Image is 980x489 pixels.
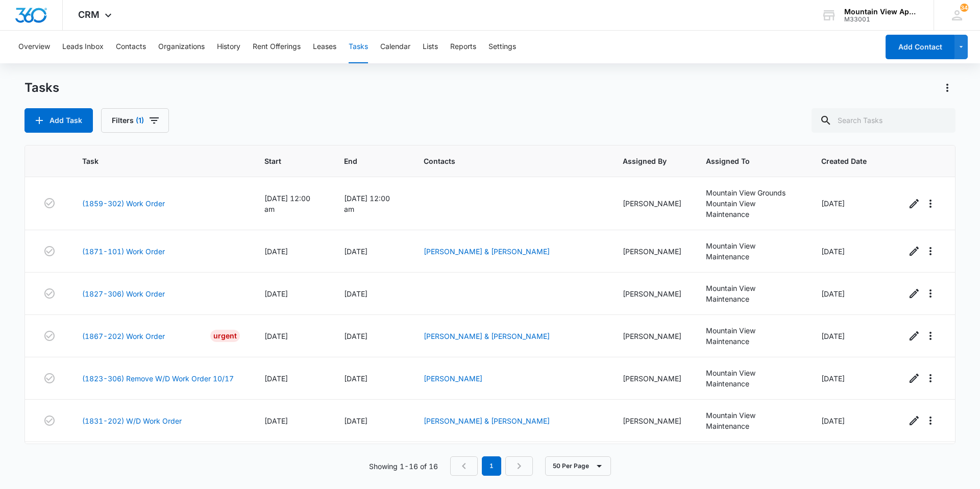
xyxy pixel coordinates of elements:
[264,374,288,383] span: [DATE]
[264,156,305,166] span: Start
[706,198,797,219] div: Mountain View Maintenance
[960,4,968,12] div: notifications count
[623,415,681,426] div: [PERSON_NAME]
[844,8,919,16] div: account name
[82,288,165,299] a: (1827-306) Work Order
[450,456,533,476] nav: Pagination
[344,417,367,425] span: [DATE]
[217,31,240,63] button: History
[101,108,169,133] button: Filters(1)
[424,374,482,383] a: [PERSON_NAME]
[482,456,501,476] em: 1
[706,156,782,166] span: Assigned To
[960,4,968,12] span: 34
[264,289,288,298] span: [DATE]
[821,374,845,383] span: [DATE]
[62,31,104,63] button: Leads Inbox
[821,417,845,425] span: [DATE]
[623,246,681,257] div: [PERSON_NAME]
[424,247,550,256] a: [PERSON_NAME] & [PERSON_NAME]
[313,31,336,63] button: Leases
[210,330,240,342] div: Urgent
[24,108,93,133] button: Add Task
[82,415,182,426] a: (1831-202) W/D Work Order
[344,194,390,213] span: [DATE] 12:00 am
[423,31,438,63] button: Lists
[623,198,681,209] div: [PERSON_NAME]
[349,31,368,63] button: Tasks
[116,31,146,63] button: Contacts
[821,332,845,340] span: [DATE]
[82,198,165,209] a: (1859-302) Work Order
[18,31,50,63] button: Overview
[706,283,797,304] div: Mountain View Maintenance
[369,461,438,472] p: Showing 1-16 of 16
[706,325,797,347] div: Mountain View Maintenance
[623,331,681,341] div: [PERSON_NAME]
[264,417,288,425] span: [DATE]
[623,288,681,299] div: [PERSON_NAME]
[821,247,845,256] span: [DATE]
[821,156,867,166] span: Created Date
[264,194,310,213] span: [DATE] 12:00 am
[158,31,205,63] button: Organizations
[821,199,845,208] span: [DATE]
[886,35,954,59] button: Add Contact
[344,247,367,256] span: [DATE]
[24,80,59,95] h1: Tasks
[706,240,797,262] div: Mountain View Maintenance
[545,456,611,476] button: 50 Per Page
[253,31,301,63] button: Rent Offerings
[82,373,234,384] a: (1823-306) Remove W/D Work Order 10/17
[344,332,367,340] span: [DATE]
[812,108,955,133] input: Search Tasks
[380,31,410,63] button: Calendar
[450,31,476,63] button: Reports
[939,80,955,96] button: Actions
[82,331,165,341] a: (1867-202) Work Order
[136,117,144,124] span: (1)
[264,332,288,340] span: [DATE]
[706,187,797,198] div: Mountain View Grounds
[264,247,288,256] span: [DATE]
[344,374,367,383] span: [DATE]
[821,289,845,298] span: [DATE]
[424,332,550,340] a: [PERSON_NAME] & [PERSON_NAME]
[82,246,165,257] a: (1871-101) Work Order
[488,31,516,63] button: Settings
[623,156,667,166] span: Assigned By
[424,417,550,425] a: [PERSON_NAME] & [PERSON_NAME]
[706,410,797,431] div: Mountain View Maintenance
[78,9,100,20] span: CRM
[82,156,225,166] span: Task
[344,156,384,166] span: End
[424,156,583,166] span: Contacts
[706,368,797,389] div: Mountain View Maintenance
[623,373,681,384] div: [PERSON_NAME]
[344,289,367,298] span: [DATE]
[844,16,919,23] div: account id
